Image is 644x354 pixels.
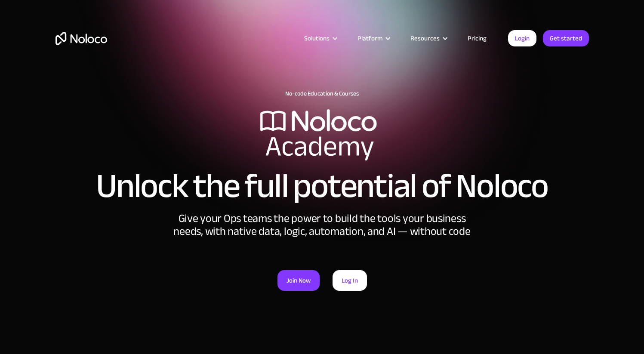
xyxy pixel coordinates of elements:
[508,30,536,46] a: Login
[277,270,320,291] a: Join Now
[410,33,440,44] div: Resources
[357,33,382,44] div: Platform
[293,33,347,44] div: Solutions
[457,33,497,44] a: Pricing
[347,33,400,44] div: Platform
[55,32,107,45] a: home
[172,212,473,238] div: Give your Ops teams the power to build the tools your business needs, with native data, logic, au...
[304,33,330,44] div: Solutions
[400,33,457,44] div: Resources
[333,270,367,291] a: Log In
[55,90,589,97] h1: No-code Education & Courses
[543,30,589,46] a: Get started
[55,169,589,203] h2: Unlock the full potential of Noloco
